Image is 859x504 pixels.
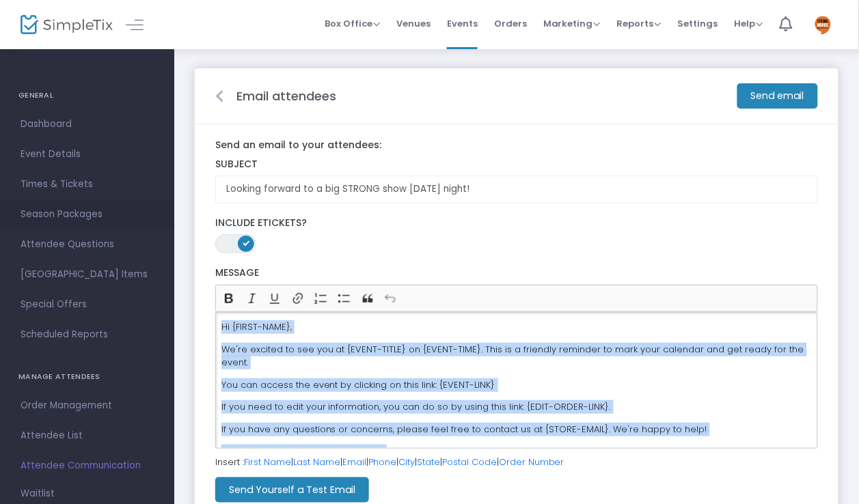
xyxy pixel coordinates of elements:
[221,320,812,334] p: Hi {FIRST-NAME},
[342,456,366,468] a: Email
[18,82,156,109] h4: GENERAL
[21,176,154,193] span: Times & Tickets
[21,427,154,445] span: Attendee List
[244,456,291,468] a: First Name
[21,266,154,283] span: [GEOGRAPHIC_DATA] Items
[221,378,812,392] p: You can access the event by clicking on this link: {EVENT-LINK}
[21,397,154,415] span: Order Management
[417,456,440,468] a: State
[737,83,818,109] m-button: Send email
[18,363,156,391] h4: MANAGE ATTENDEES
[368,456,396,468] a: Phone
[494,6,527,41] span: Orders
[21,487,55,501] span: Waitlist
[442,456,497,468] a: Postal Code
[215,139,818,152] label: Send an email to your attendees:
[243,240,250,247] span: ON
[325,17,380,30] span: Box Office
[499,456,564,468] a: Order Number
[678,6,718,41] span: Settings
[221,445,812,458] p: We look forward to seeing you soon!
[221,343,812,369] p: We're excited to see you at {EVENT-TITLE} on {EVENT-TIME}. This is a friendly reminder to mark yo...
[543,17,601,30] span: Marketing
[215,176,818,204] input: Enter Subject
[215,312,818,449] div: Rich Text Editor, main
[221,400,812,414] p: If you need to edit your information, you can do so by using this link: {EDIT-ORDER-LINK}.
[21,236,154,253] span: Attendee Questions
[215,285,818,312] div: Editor toolbar
[237,87,337,105] m-panel-title: Email attendees
[293,456,340,468] a: Last Name
[21,145,154,163] span: Event Details
[215,477,369,503] m-button: Send Yourself a Test Email
[617,17,662,30] span: Reports
[21,206,154,223] span: Season Packages
[215,158,818,171] label: Subject
[447,6,478,41] span: Events
[21,326,154,344] span: Scheduled Reports
[21,296,154,313] span: Special Offers
[21,115,154,133] span: Dashboard
[215,267,818,279] label: Message
[221,423,812,436] p: If you have any questions or concerns, please feel free to contact us at {STORE-EMAIL}. We're hap...
[735,17,763,30] span: Help
[215,217,818,229] label: Include Etickets?
[396,6,431,41] span: Venues
[21,457,154,475] span: Attendee Communication
[398,456,415,468] a: City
